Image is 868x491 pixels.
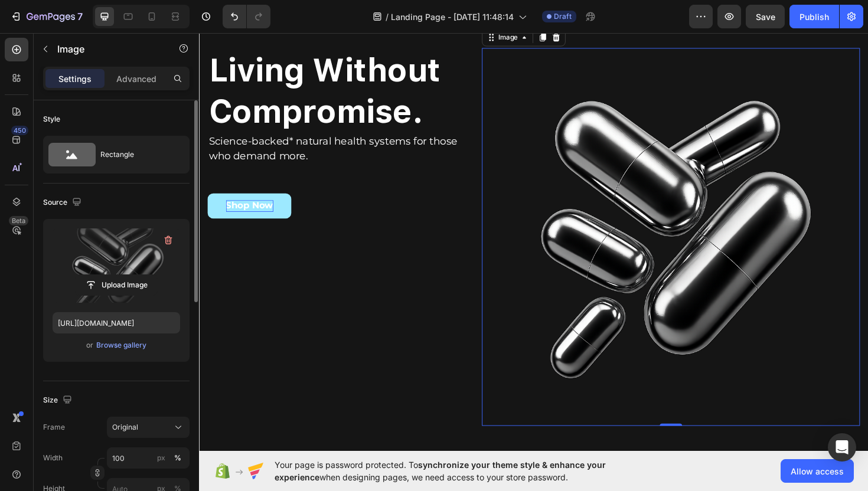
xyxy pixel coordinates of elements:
div: Image [314,1,340,11]
button: Save [746,5,785,28]
button: px [171,451,185,465]
div: Publish [800,11,829,23]
button: Allow access [781,459,854,483]
p: Image [57,42,158,56]
label: Frame [43,422,65,433]
div: px [157,453,165,463]
img: gempages_586112806957351627-0f1fa727-dba0-4fe4-86c1-c8e9ecba1617.png [299,17,700,417]
label: Width [43,453,63,463]
p: 7 [77,9,83,24]
div: Undo/Redo [223,5,270,28]
span: Allow access [791,465,844,477]
button: Browse gallery [96,339,147,351]
span: Original [112,422,138,433]
span: Your page is password protected. To when designing pages, we need access to your store password. [275,459,652,483]
div: Source [43,195,84,211]
span: or [86,338,93,352]
div: Size [43,392,74,408]
button: % [154,451,168,465]
span: Draft [554,11,572,22]
span: / [386,11,389,23]
div: Rectangle [100,141,172,168]
input: px% [107,447,190,469]
button: Upload Image [75,274,158,296]
input: https://example.com/image.jpg [53,312,180,333]
div: Open Intercom Messenger [828,433,856,461]
p: Advanced [116,73,156,85]
span: Landing Page - [DATE] 11:48:14 [391,11,514,23]
div: Style [43,114,60,125]
span: Save [756,12,775,22]
button: Publish [789,5,839,28]
button: Original [107,417,190,438]
button: 7 [5,5,88,28]
p: Settings [58,73,92,85]
span: synchronize your theme style & enhance your experience [275,460,606,482]
div: Beta [9,216,28,225]
div: Browse gallery [96,340,146,351]
div: 450 [11,126,28,135]
iframe: Design area [199,32,868,452]
div: % [174,453,181,463]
